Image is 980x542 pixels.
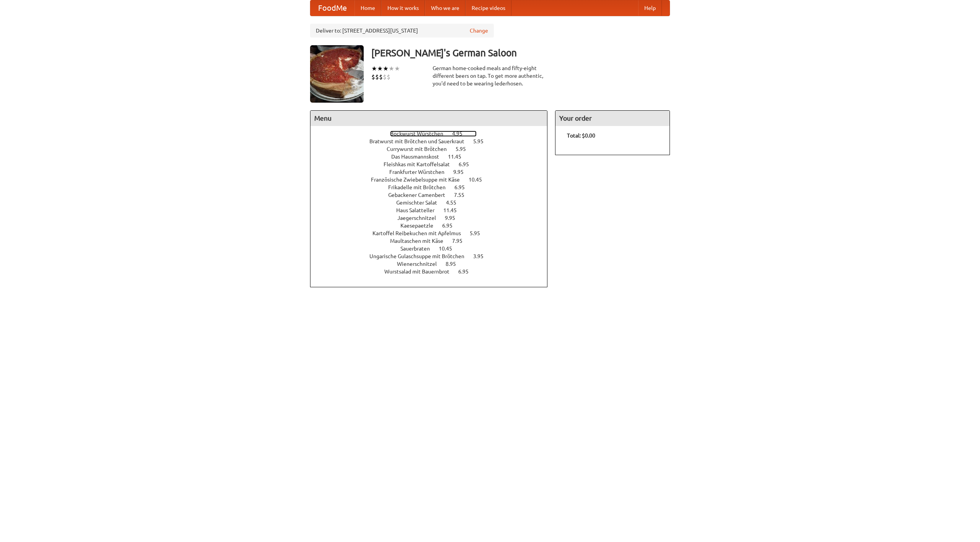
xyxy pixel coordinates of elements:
[369,138,498,144] a: Bratwurst mit Brötchen und Sauerkraut 5.95
[397,261,444,267] span: Wienerschnitzel
[371,64,377,73] li: ★
[390,238,477,244] a: Maultaschen mit Käse 7.95
[400,246,438,252] span: Sauerbraten
[396,200,445,206] span: Gemischter Salat
[555,111,670,126] h4: Your order
[453,169,471,175] span: 9.95
[465,0,511,16] a: Recipe videos
[425,0,465,16] a: Who we are
[458,269,476,275] span: 6.95
[638,0,662,16] a: Help
[369,138,472,144] span: Bratwurst mit Brötchen und Sauerkraut
[354,0,381,16] a: Home
[384,161,483,167] a: Fleishkas mit Kartoffelsalat 6.95
[567,133,595,139] b: Total: $0.00
[390,131,451,137] span: Bockwurst Würstchen
[388,192,453,198] span: Gebackener Camenbert
[375,73,379,81] li: $
[394,64,400,73] li: ★
[400,246,466,252] a: Sauerbraten 10.45
[390,238,451,244] span: Maultaschen mit Käse
[397,215,444,221] span: Jaegerschnitzel
[387,73,390,81] li: $
[452,131,470,137] span: 4.95
[473,138,491,144] span: 5.95
[400,223,441,229] span: Kaesepaetzle
[310,24,494,38] div: Deliver to: [STREET_ADDRESS][US_STATE]
[452,238,470,244] span: 7.95
[390,131,477,137] a: Bockwurst Würstchen 4.95
[397,261,470,267] a: Wienerschnitzel 8.95
[310,0,354,16] a: FoodMe
[439,246,460,252] span: 10.45
[443,207,464,213] span: 11.45
[470,27,488,34] a: Change
[396,207,471,213] a: Haus Salatteller 11.45
[383,64,389,73] li: ★
[371,45,670,61] h3: [PERSON_NAME]'s German Saloon
[384,269,483,275] a: Wurstsalad mit Bauernbrot 6.95
[454,192,472,198] span: 7.55
[383,73,387,81] li: $
[396,200,470,206] a: Gemischter Salat 4.55
[448,154,469,160] span: 11.45
[391,154,475,160] a: Das Hausmannskost 11.45
[389,169,478,175] a: Frankfurter Würstchen 9.95
[469,177,490,183] span: 10.45
[445,215,463,221] span: 9.95
[454,184,472,190] span: 6.95
[400,223,467,229] a: Kaesepaetzle 6.95
[381,0,425,16] a: How it works
[387,146,454,152] span: Currywurst mit Brötchen
[384,269,457,275] span: Wurstsalad mit Bauernbrot
[388,192,479,198] a: Gebackener Camenbert 7.55
[372,230,469,236] span: Kartoffel Reibekuchen mit Apfelmus
[389,64,394,73] li: ★
[384,161,457,167] span: Fleishkas mit Kartoffelsalat
[371,73,375,81] li: $
[456,146,474,152] span: 5.95
[310,111,547,126] h4: Menu
[310,45,364,103] img: angular.jpg
[372,230,494,236] a: Kartoffel Reibekuchen mit Apfelmus 5.95
[396,207,442,213] span: Haus Salatteller
[369,253,472,259] span: Ungarische Gulaschsuppe mit Brötchen
[369,253,498,259] a: Ungarische Gulaschsuppe mit Brötchen 3.95
[433,64,547,87] div: German home-cooked meals and fifty-eight different beers on tap. To get more authentic, you'd nee...
[388,184,479,190] a: Frikadelle mit Brötchen 6.95
[389,169,452,175] span: Frankfurter Würstchen
[459,161,477,167] span: 6.95
[391,154,447,160] span: Das Hausmannskost
[371,177,496,183] a: Französische Zwiebelsuppe mit Käse 10.45
[379,73,383,81] li: $
[446,200,464,206] span: 4.55
[473,253,491,259] span: 3.95
[377,64,383,73] li: ★
[387,146,480,152] a: Currywurst mit Brötchen 5.95
[371,177,467,183] span: Französische Zwiebelsuppe mit Käse
[397,215,469,221] a: Jaegerschnitzel 9.95
[388,184,453,190] span: Frikadelle mit Brötchen
[442,223,460,229] span: 6.95
[470,230,488,236] span: 5.95
[446,261,464,267] span: 8.95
